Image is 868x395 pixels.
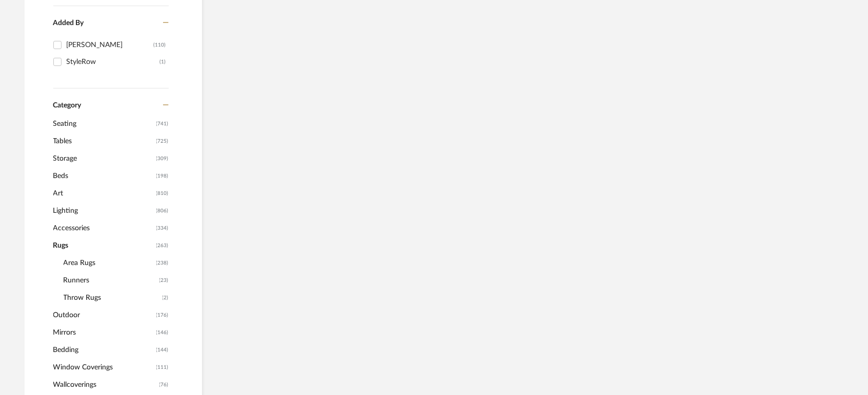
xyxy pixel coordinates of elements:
span: Added By [53,19,84,27]
span: Rugs [53,237,154,254]
span: (144) [156,342,169,358]
span: (263) [156,237,169,254]
span: Storage [53,150,154,167]
span: Outdoor [53,306,154,324]
div: (110) [154,37,166,53]
span: Throw Rugs [64,289,160,306]
span: Mirrors [53,324,154,341]
span: (23) [159,272,169,289]
span: Tables [53,133,154,150]
div: [PERSON_NAME] [67,37,154,53]
span: Wallcoverings [53,376,157,393]
span: Bedding [53,341,154,359]
span: Category [53,101,82,110]
span: (111) [156,359,169,376]
span: (741) [156,116,169,132]
span: (176) [156,307,169,323]
div: (1) [160,54,166,70]
span: (309) [156,150,169,167]
span: Area Rugs [64,254,154,272]
span: Runners [64,272,157,289]
span: (146) [156,324,169,341]
span: Beds [53,167,154,185]
span: (334) [156,220,169,236]
span: (810) [156,185,169,202]
span: (238) [156,255,169,271]
span: (725) [156,133,169,149]
span: (76) [159,377,169,393]
span: (2) [163,290,169,306]
span: Seating [53,115,154,133]
span: (806) [156,203,169,219]
span: Accessories [53,220,154,237]
span: Lighting [53,202,154,220]
span: Window Coverings [53,359,154,376]
div: StyleRow [67,54,160,70]
span: (198) [156,168,169,184]
span: Art [53,185,154,202]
